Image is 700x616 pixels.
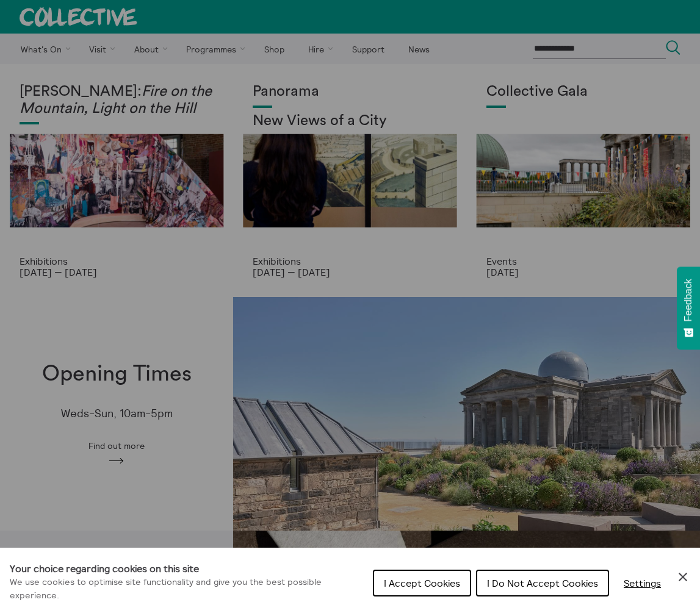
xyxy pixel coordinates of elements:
[476,570,609,596] button: I Do Not Accept Cookies
[676,570,690,584] button: Close Cookie Control
[10,561,363,576] h1: Your choice regarding cookies on this site
[677,267,700,349] button: Feedback - Show survey
[614,571,671,595] button: Settings
[384,577,460,589] span: I Accept Cookies
[683,279,694,321] span: Feedback
[487,577,598,589] span: I Do Not Accept Cookies
[373,570,471,596] button: I Accept Cookies
[624,577,661,589] span: Settings
[10,576,363,602] p: We use cookies to optimise site functionality and give you the best possible experience.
